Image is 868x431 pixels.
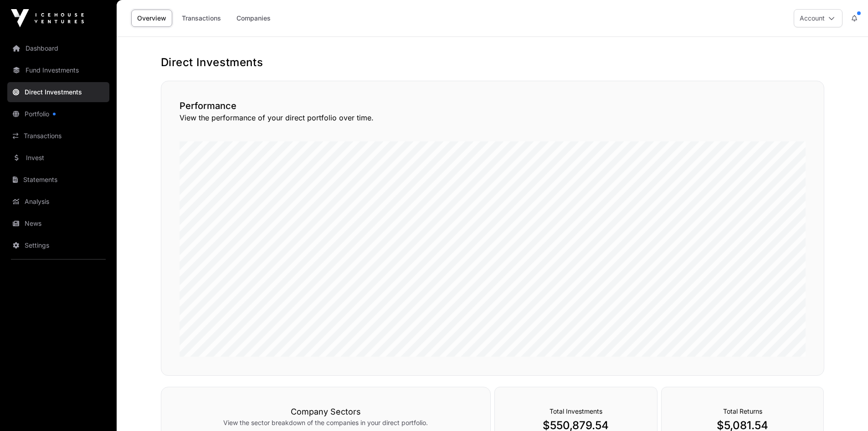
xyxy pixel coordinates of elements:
h1: Direct Investments [161,55,824,70]
a: Transactions [176,10,227,27]
a: Dashboard [7,38,109,58]
a: Settings [7,235,109,255]
img: Icehouse Ventures Logo [11,9,84,27]
a: Overview [131,10,172,27]
a: Fund Investments [7,60,109,80]
a: Analysis [7,192,109,212]
a: Direct Investments [7,82,109,102]
iframe: Chat Widget [822,387,868,431]
button: Account [794,9,842,27]
h3: Company Sectors [180,405,472,418]
a: Invest [7,148,109,168]
span: Total Investments [550,407,602,415]
a: Portfolio [7,104,109,124]
span: Total Returns [723,407,762,415]
a: Companies [231,10,277,27]
p: View the performance of your direct portfolio over time. [180,112,806,123]
a: Statements [7,170,109,190]
a: News [7,213,109,234]
h2: Performance [180,99,806,112]
p: View the sector breakdown of the companies in your direct portfolio. [180,418,472,427]
a: Transactions [7,126,109,146]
